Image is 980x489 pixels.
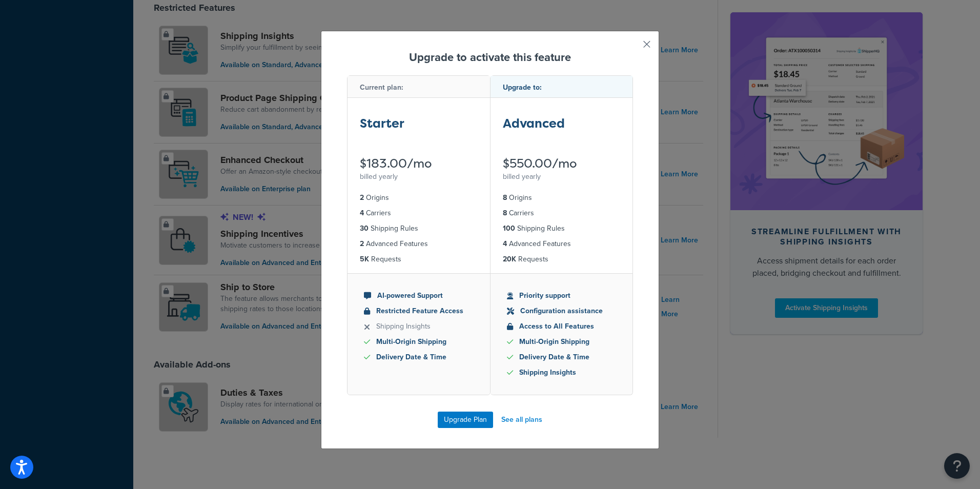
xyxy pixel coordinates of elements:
strong: 20K [503,254,516,264]
li: Shipping Insights [507,367,617,378]
li: Origins [360,192,478,203]
div: Current plan: [348,76,490,98]
li: Multi-Origin Shipping [507,336,617,348]
a: See all plans [501,413,542,427]
div: $550.00/mo [503,157,621,170]
li: Shipping Insights [364,321,474,332]
button: Upgrade Plan [438,412,493,428]
strong: 8 [503,192,507,203]
strong: 4 [503,238,507,249]
div: billed yearly [503,170,621,184]
li: Carriers [360,208,478,219]
li: Configuration assistance [507,305,617,317]
li: Origins [503,192,621,203]
li: Advanced Features [503,238,621,250]
li: Shipping Rules [360,223,478,234]
li: Shipping Rules [503,223,621,234]
div: Upgrade to: [491,76,633,98]
li: Delivery Date & Time [507,352,617,363]
li: Carriers [503,208,621,219]
div: $183.00/mo [360,157,478,170]
li: Restricted Feature Access [364,305,474,317]
strong: 5K [360,254,369,264]
li: Delivery Date & Time [364,352,474,363]
li: Priority support [507,290,617,301]
div: billed yearly [360,170,478,184]
li: AI-powered Support [364,290,474,301]
strong: Upgrade to activate this feature [409,49,571,66]
strong: Advanced [503,115,565,132]
li: Advanced Features [360,238,478,250]
strong: 2 [360,192,364,203]
li: Requests [503,254,621,265]
strong: 100 [503,223,515,234]
strong: 8 [503,208,507,218]
strong: 30 [360,223,369,234]
li: Access to All Features [507,321,617,332]
strong: Starter [360,115,404,132]
li: Multi-Origin Shipping [364,336,474,348]
li: Requests [360,254,478,265]
strong: 2 [360,238,364,249]
strong: 4 [360,208,364,218]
